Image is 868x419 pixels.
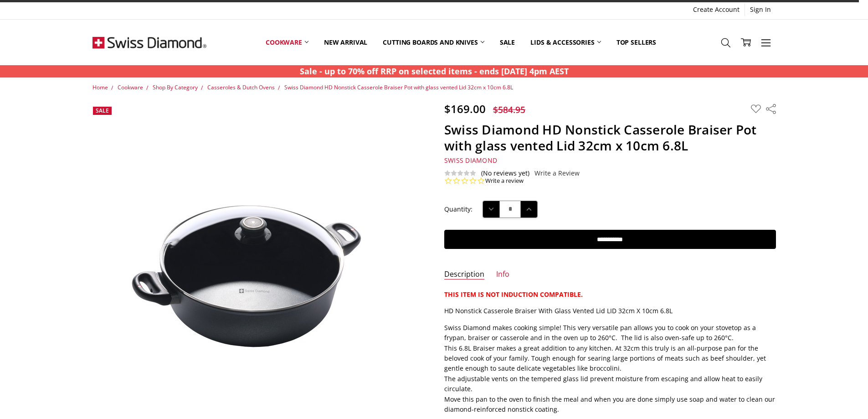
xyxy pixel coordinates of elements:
p: Swiss Diamond makes cooking simple! This very versatile pan allows you to cook on your stovetop a... [444,323,776,415]
span: (No reviews yet) [481,170,529,177]
a: Shop By Category [153,83,198,91]
a: Cookware [258,22,316,62]
a: Sign In [745,3,776,16]
img: Free Shipping On Every Order [92,20,206,65]
a: Cutting boards and knives [375,22,492,62]
strong: Sale - up to 70% off RRP on selected items - ends [DATE] 4pm AEST [300,66,569,77]
span: $169.00 [444,101,486,116]
a: Info [496,269,509,280]
a: Home [92,83,108,91]
span: Sale [96,107,109,114]
span: Swiss Diamond [444,156,497,165]
span: $584.95 [493,103,525,116]
a: Lids & Accessories [523,22,608,62]
a: Top Sellers [609,22,664,62]
p: HD Nonstick Casserole Braiser With Glass Vented Lid LID 32cm X 10cm 6.8L [444,306,776,316]
a: Sale [492,22,523,62]
label: Quantity: [444,204,473,214]
a: New arrival [316,22,375,62]
a: Cookware [118,83,143,91]
a: Casseroles & Dutch Ovens [207,83,275,91]
h1: Swiss Diamond HD Nonstick Casserole Braiser Pot with glass vented Lid 32cm x 10cm 6.8L [444,122,776,154]
a: Description [444,269,484,280]
a: Swiss Diamond HD Nonstick Casserole Braiser Pot with glass vented Lid 32cm x 10cm 6.8L [284,83,513,91]
strong: THIS ITEM IS NOT INDUCTION COMPATIBLE. [444,290,583,299]
a: Create Account [688,3,745,16]
a: Write a Review [534,170,580,177]
a: Write a review [485,177,524,185]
